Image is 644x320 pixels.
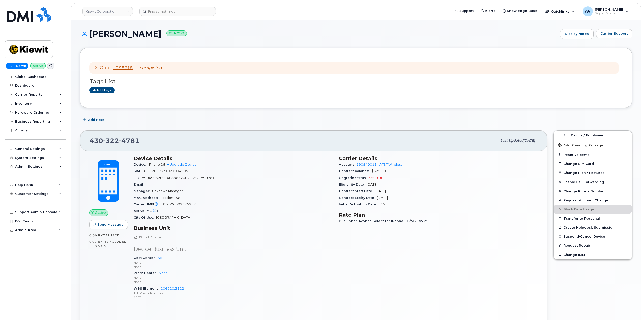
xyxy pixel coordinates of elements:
[134,280,333,284] p: None
[554,241,632,250] button: Request Repair
[554,196,632,205] button: Request Account Change
[339,183,367,186] span: Eligibility Date
[554,140,632,150] button: Add Roaming Package
[554,150,632,159] button: Reset Voicemail
[554,223,632,232] a: Create Helpdesk Submission
[134,245,333,253] p: Device Business Unit
[369,176,383,180] span: $500.00
[339,189,375,193] span: Contract Start Date
[152,189,183,193] span: Unknown Manager
[134,163,148,166] span: Device
[371,169,386,173] span: $325.00
[134,287,161,290] span: WBS Element
[161,287,184,290] a: 106220.2112
[80,29,558,38] h1: [PERSON_NAME]
[119,137,139,145] span: 4781
[339,169,371,173] span: Contract balance
[89,78,623,85] h3: Tags List
[134,169,143,173] span: SIM
[142,176,215,180] span: 89049032007408885200213521890781
[134,196,160,200] span: MAC Address
[356,163,402,166] a: 990540011 - AT&T Wireless
[554,187,632,196] button: Change Phone Number
[97,222,124,227] span: Send Message
[134,225,333,231] h3: Business Unit
[339,176,369,180] span: Upgrade Status
[377,196,388,200] span: [DATE]
[134,235,333,239] p: HR Lock Enabled
[167,163,197,166] a: + Upgrade Device
[339,155,538,161] h3: Carrier Details
[113,65,133,70] a: #298718
[558,143,603,148] span: Add Roaming Package
[110,233,120,237] span: used
[162,202,196,206] span: 352306392625252
[339,219,429,223] span: Bus Enhnc Advncd Select for iPhone 5G/5G+ VVM
[379,202,390,206] span: [DATE]
[103,137,119,145] span: 322
[134,183,146,186] span: Email
[339,196,377,200] span: Contract Expiry Date
[80,115,109,124] button: Add Note
[89,240,127,248] span: included this month
[134,202,162,206] span: Carrier IMEI
[134,295,333,299] p: 2171
[596,29,632,38] button: Carrier Support
[500,139,523,143] span: Last updated
[134,260,333,265] p: None
[560,29,594,39] a: Display Notes
[159,271,168,275] a: None
[134,256,158,260] span: Cost Center
[554,214,632,223] button: Transfer to Personal
[160,196,187,200] span: 4ccdb6d58ea1
[134,271,159,275] span: Profit Center
[554,131,632,140] a: Edit Device / Employee
[375,189,386,193] span: [DATE]
[166,30,187,36] small: Active
[339,163,356,166] span: Account
[148,163,165,166] span: iPhone 16
[143,169,188,173] span: 89012807331921994995
[134,275,333,280] p: None
[554,250,632,259] button: Change IMEI
[89,240,108,243] span: 0.00 Bytes
[95,210,106,215] span: Active
[135,65,162,70] span: —
[563,180,604,184] span: Enable Call Forwarding
[88,117,104,122] span: Add Note
[554,205,632,214] button: Block Data Usage
[554,168,632,177] button: Change Plan / Features
[100,65,112,70] span: Order
[89,234,110,237] span: 0.00 Bytes
[134,155,333,161] h3: Device Details
[563,171,605,175] span: Change Plan / Features
[134,189,152,193] span: Manager
[134,216,156,219] span: City Of Use
[622,298,640,316] iframe: Messenger Launcher
[90,137,139,145] span: 430
[554,232,632,241] button: Suspend/Cancel Device
[140,65,162,70] em: completed
[339,202,379,206] span: Initial Activation Date
[134,209,160,213] span: Active IMEI
[563,235,605,238] span: Suspend/Cancel Device
[134,176,142,180] span: EID
[523,139,535,143] span: [DATE]
[156,216,191,219] span: [GEOGRAPHIC_DATA]
[134,265,333,269] p: None
[600,31,628,36] span: Carrier Support
[554,177,632,186] button: Enable Call Forwarding
[134,291,333,295] p: TSL Power Partners
[554,159,632,168] button: Change SIM Card
[367,183,377,186] span: [DATE]
[89,87,115,93] a: Add tags
[160,209,164,213] span: —
[89,220,128,229] button: Send Message
[146,183,149,186] span: —
[158,256,167,260] a: None
[339,212,538,218] h3: Rate Plan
